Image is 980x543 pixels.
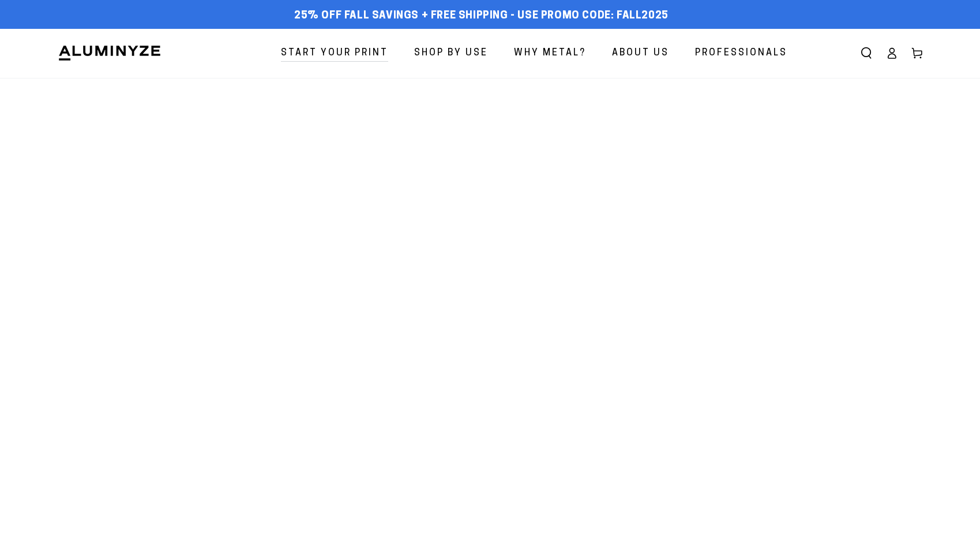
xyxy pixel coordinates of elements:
a: Start Your Print [272,38,397,69]
span: About Us [612,45,669,62]
a: Professionals [686,38,796,69]
span: Why Metal? [514,45,586,62]
a: About Us [603,38,678,69]
span: Start Your Print [281,45,388,62]
span: Shop By Use [414,45,488,62]
a: Shop By Use [405,38,497,69]
span: Professionals [695,45,787,62]
img: Aluminyze [58,44,162,62]
a: Why Metal? [505,38,595,69]
span: 25% off FALL Savings + Free Shipping - Use Promo Code: FALL2025 [294,10,669,23]
summary: Search our site [854,40,879,66]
